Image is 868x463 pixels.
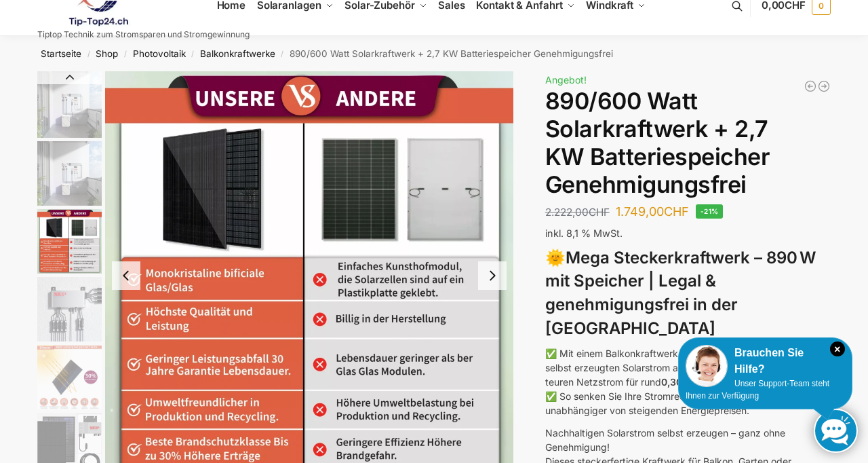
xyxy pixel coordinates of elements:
bdi: 2.222,00 [545,206,610,219]
img: BDS1000 [37,277,102,341]
a: Balkonkraftwerke [200,48,275,59]
li: 2 / 12 [34,139,102,207]
p: ✅ Mit einem Balkonkraftwerk mit Speicher nutzen Sie Ihren selbst erzeugten Solarstrom auch abends... [545,346,831,418]
span: / [186,49,200,60]
div: Brauchen Sie Hilfe? [686,345,845,377]
span: inkl. 8,1 % MwSt. [545,227,623,239]
span: / [118,49,132,60]
span: CHF [664,204,689,219]
a: Startseite [41,48,81,59]
span: Angebot! [545,74,587,86]
img: Bificial im Vergleich zu billig Modulen [37,209,102,274]
span: / [275,49,290,60]
i: Schließen [830,341,845,356]
bdi: 1.749,00 [616,204,689,219]
h3: 🌞 [545,246,831,341]
span: / [81,49,96,60]
p: Tiptop Technik zum Stromsparen und Stromgewinnung [37,31,250,39]
a: Balkonkraftwerk 600/810 Watt Fullblack [804,79,817,93]
strong: Mega Steckerkraftwerk – 890 W mit Speicher | Legal & genehmigungsfrei in der [GEOGRAPHIC_DATA] [545,248,816,338]
nav: Breadcrumb [14,36,855,71]
h1: 890/600 Watt Solarkraftwerk + 2,7 KW Batteriespeicher Genehmigungsfrei [545,88,831,198]
img: Balkonkraftwerk mit 2,7kw Speicher [37,141,102,206]
a: Shop [96,48,118,59]
button: Next slide [478,261,507,290]
a: Photovoltaik [133,48,186,59]
li: 4 / 12 [34,275,102,343]
strong: 0,30 CHF/kWh [661,376,728,388]
li: 5 / 12 [34,343,102,411]
span: -21% [696,204,724,219]
button: Previous slide [112,261,140,290]
span: Unser Support-Team steht Ihnen zur Verfügung [686,379,829,401]
a: Balkonkraftwerk 890 Watt Solarmodulleistung mit 2kW/h Zendure Speicher [817,79,831,93]
span: CHF [589,206,610,219]
li: 1 / 12 [34,71,102,139]
img: Customer service [686,345,728,387]
img: Bificial 30 % mehr Leistung [37,345,102,409]
button: Previous slide [37,71,102,84]
img: Balkonkraftwerk mit 2,7kw Speicher [37,71,102,138]
li: 3 / 12 [34,207,102,275]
